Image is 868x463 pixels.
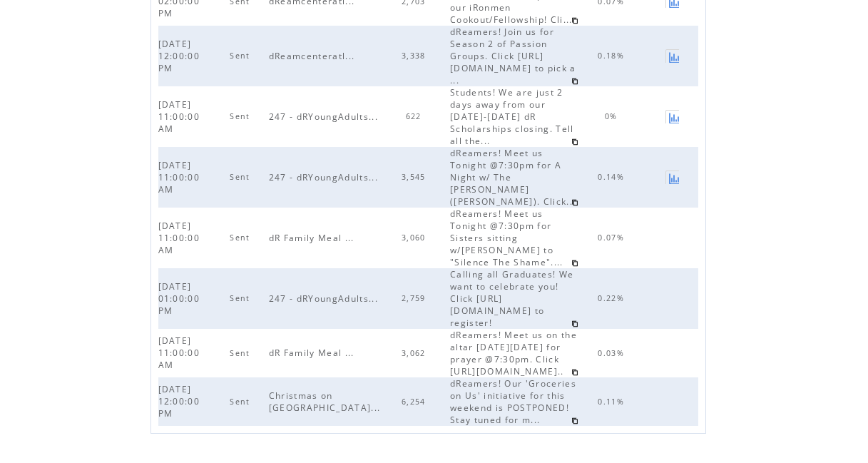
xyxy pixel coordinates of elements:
[450,26,576,86] span: dReamers! Join us for Season 2 of Passion Groups. Click [URL][DOMAIN_NAME] to pick a ...
[269,171,382,183] span: 247 - dRYoungAdults...
[402,293,429,303] span: 2,759
[598,51,628,61] span: 0.18%
[158,159,200,195] span: [DATE] 11:00:00 AM
[406,111,425,121] span: 622
[230,348,253,358] span: Sent
[598,397,628,407] span: 0.11%
[230,233,253,243] span: Sent
[158,38,200,74] span: [DATE] 12:00:00 PM
[158,220,200,256] span: [DATE] 11:00:00 AM
[158,335,200,371] span: [DATE] 11:00:00 AM
[450,329,577,377] span: dReamers! Meet us on the altar [DATE][DATE] for prayer @7:30pm. Click [URL][DOMAIN_NAME]..
[230,51,253,61] span: Sent
[598,172,628,182] span: 0.14%
[158,383,200,419] span: [DATE] 12:00:00 PM
[402,172,429,182] span: 3,545
[402,233,429,243] span: 3,060
[450,147,579,208] span: dReamers! Meet us Tonight @7:30pm for A Night w/ The [PERSON_NAME] ([PERSON_NAME]). Click...
[598,293,628,303] span: 0.22%
[605,111,621,121] span: 0%
[158,280,200,317] span: [DATE] 01:00:00 PM
[450,86,574,147] span: Students! We are just 2 days away from our [DATE]-[DATE] dR Scholarships closing. Tell all the...
[230,111,253,121] span: Sent
[450,377,576,426] span: dReamers! Our 'Groceries on Us' initiative for this weekend is POSTPONED! Stay tuned for m...
[269,232,358,244] span: dR Family Meal ...
[230,397,253,407] span: Sent
[450,268,573,329] span: Calling all Graduates! We want to celebrate you! Click [URL][DOMAIN_NAME] to register!
[269,390,384,414] span: Christmas on [GEOGRAPHIC_DATA]...
[402,397,429,407] span: 6,254
[450,208,567,268] span: dReamers! Meet us Tonight @7:30pm for Sisters sitting w/[PERSON_NAME] to "Silence The Shame"....
[402,51,429,61] span: 3,338
[230,293,253,303] span: Sent
[269,347,358,359] span: dR Family Meal ...
[402,348,429,358] span: 3,062
[269,111,382,123] span: 247 - dRYoungAdults...
[158,98,200,135] span: [DATE] 11:00:00 AM
[269,50,359,62] span: dReamcenteratl...
[230,172,253,182] span: Sent
[269,292,382,305] span: 247 - dRYoungAdults...
[598,348,628,358] span: 0.03%
[598,233,628,243] span: 0.07%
